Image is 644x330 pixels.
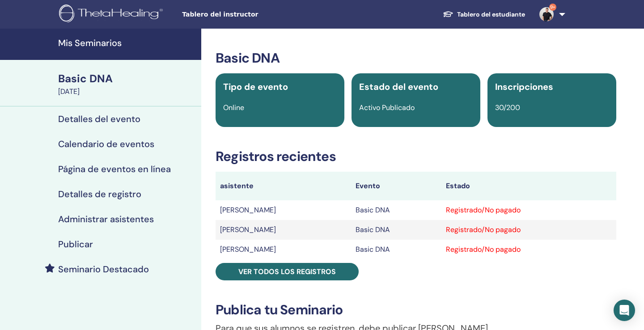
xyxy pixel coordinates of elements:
span: Tipo de evento [223,81,288,93]
td: [PERSON_NAME] [216,240,351,259]
a: Basic DNA[DATE] [53,71,201,97]
a: Ver todos los registros [216,263,359,280]
th: Estado [441,172,616,200]
a: Tablero del estudiante [436,6,532,23]
h4: Administrar asistentes [58,214,154,224]
span: Ver todos los registros [238,267,336,276]
h3: Publica tu Seminario [216,302,616,318]
img: default.jpg [539,7,554,21]
span: 9+ [549,4,556,11]
img: graduation-cap-white.svg [443,10,453,18]
div: Registrado/No pagado [446,205,612,216]
td: Basic DNA [351,200,442,220]
td: [PERSON_NAME] [216,220,351,240]
th: asistente [216,172,351,200]
td: Basic DNA [351,220,442,240]
th: Evento [351,172,442,200]
h4: Página de eventos en línea [58,164,171,174]
h4: Mis Seminarios [58,38,196,48]
h3: Registros recientes [216,148,616,165]
span: Inscripciones [495,81,553,93]
span: Tablero del instructor [182,10,316,19]
div: Open Intercom Messenger [614,300,635,321]
span: Online [223,103,244,112]
td: [PERSON_NAME] [216,200,351,220]
span: Estado del evento [359,81,438,93]
h4: Detalles del evento [58,114,140,124]
h4: Publicar [58,239,93,250]
td: Basic DNA [351,240,442,259]
h3: Basic DNA [216,50,616,66]
div: Registrado/No pagado [446,224,612,235]
div: [DATE] [58,86,196,97]
h4: Calendario de eventos [58,139,154,149]
h4: Detalles de registro [58,189,141,199]
span: Activo Publicado [359,103,415,112]
div: Basic DNA [58,71,196,86]
div: Registrado/No pagado [446,244,612,255]
h4: Seminario Destacado [58,264,149,275]
span: 30/200 [495,103,520,112]
img: logo.png [59,4,166,25]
